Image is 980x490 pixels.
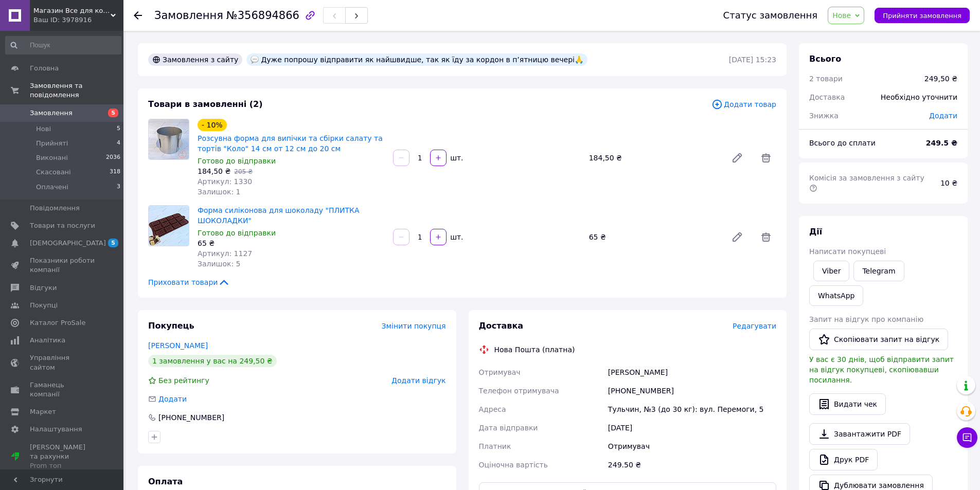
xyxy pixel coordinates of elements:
[30,461,95,470] div: Prom топ
[479,321,524,331] span: Доставка
[809,393,886,415] button: Видати чек
[30,204,80,213] span: Повідомлення
[30,336,65,345] span: Аналітика
[30,64,59,73] span: Головна
[30,380,95,399] span: Гаманець компанії
[809,423,910,445] a: Завантажити PDF
[198,260,241,268] span: Залишок: 5
[134,10,142,21] div: Повернутися назад
[30,108,73,118] span: Замовлення
[479,424,538,432] span: Дата відправки
[479,405,506,413] span: Адреса
[117,124,120,134] span: 5
[813,261,849,281] a: Viber
[479,387,559,395] span: Телефон отримувача
[809,139,876,147] span: Всього до сплати
[30,353,95,372] span: Управління сайтом
[30,283,57,293] span: Відгуки
[809,329,948,350] button: Скопіювати запит на відгук
[809,315,923,323] span: Запит на відгук про компанію
[198,238,385,248] div: 65 ₴
[479,442,511,450] span: Платник
[198,206,360,225] a: Форма силіконова для шоколаду "ПЛИТКА ШОКОЛАДКИ"
[198,134,383,153] a: Розсувна форма для випічки та сбірки салату та тортів "Коло" 14 см от 12 см до 20 см
[36,168,71,177] span: Скасовані
[479,368,521,376] span: Отримувач
[809,93,845,101] span: Доставка
[924,74,957,84] div: 249,50 ₴
[809,112,839,120] span: Знижка
[606,382,778,400] div: [PHONE_NUMBER]
[809,227,822,237] span: Дії
[5,36,121,55] input: Пошук
[148,53,242,66] div: Замовлення з сайту
[36,153,68,162] span: Виконані
[832,11,851,20] span: Нове
[756,227,776,247] span: Видалити
[157,412,225,423] div: [PHONE_NUMBER]
[30,301,58,310] span: Покупці
[198,188,241,196] span: Залишок: 1
[875,8,970,23] button: Прийняти замовлення
[198,229,276,237] span: Готово до відправки
[30,443,95,471] span: [PERSON_NAME] та рахунки
[883,12,961,20] span: Прийняти замовлення
[30,81,123,100] span: Замовлення та повідомлення
[809,75,843,83] span: 2 товари
[148,99,263,109] span: Товари в замовленні (2)
[149,206,189,246] img: Форма силіконова для шоколаду "ПЛИТКА ШОКОЛАДКИ"
[809,285,863,306] a: WhatsApp
[729,56,776,64] time: [DATE] 15:23
[198,157,276,165] span: Готово до відправки
[251,56,259,64] img: :speech_balloon:
[198,177,252,186] span: Артикул: 1330
[853,261,904,281] a: Telegram
[234,168,253,175] span: 205 ₴
[106,153,120,162] span: 2036
[606,456,778,474] div: 249.50 ₴
[448,153,464,163] div: шт.
[198,119,227,131] div: - 10%
[154,9,223,22] span: Замовлення
[117,183,120,192] span: 3
[226,9,299,22] span: №356894866
[727,227,747,247] a: Редагувати
[585,151,723,165] div: 184,50 ₴
[110,168,120,177] span: 318
[149,119,189,159] img: Розсувна форма для випічки та сбірки салату та тортів "Коло" 14 см от 12 см до 20 см
[711,99,776,110] span: Додати товар
[30,221,95,230] span: Товари та послуги
[30,256,95,275] span: Показники роботи компанії
[148,355,277,367] div: 1 замовлення у вас на 249,50 ₴
[809,54,841,64] span: Всього
[148,321,194,331] span: Покупець
[158,395,187,403] span: Додати
[809,247,886,256] span: Написати покупцеві
[809,449,878,470] a: Друк PDF
[33,15,123,25] div: Ваш ID: 3978916
[809,355,954,384] span: У вас є 30 днів, щоб відправити запит на відгук покупцеві, скопіювавши посилання.
[36,124,51,134] span: Нові
[198,167,230,175] span: 184,50 ₴
[934,172,964,194] div: 10 ₴
[585,230,723,244] div: 65 ₴
[727,148,747,168] a: Редагувати
[926,139,957,147] b: 249.5 ₴
[809,174,926,192] span: Комісія за замовлення з сайту
[158,376,209,385] span: Без рейтингу
[30,425,82,434] span: Налаштування
[606,437,778,456] div: Отримувач
[30,318,85,328] span: Каталог ProSale
[30,407,56,416] span: Маркет
[36,139,68,148] span: Прийняті
[492,344,578,355] div: Нова Пошта (платна)
[246,53,587,66] div: Дуже попрошу відправити як найшвидше, так як їду за кордон в п’ятницю вечері🙏
[30,239,106,248] span: [DEMOGRAPHIC_DATA]
[606,419,778,437] div: [DATE]
[875,86,964,108] div: Необхідно уточнити
[33,6,111,15] span: Магазин Все для кондитерів ButikKonditera
[108,239,118,247] span: 5
[756,148,776,168] span: Видалити
[148,477,183,486] span: Оплата
[198,249,252,258] span: Артикул: 1127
